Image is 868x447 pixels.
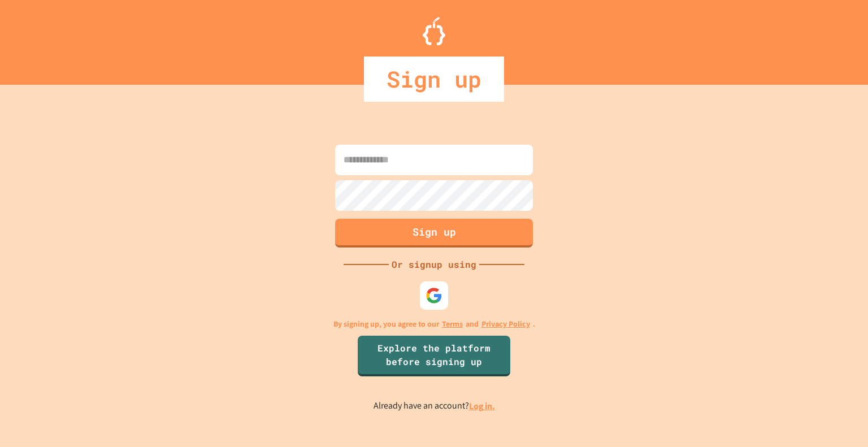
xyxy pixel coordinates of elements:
[364,57,504,102] div: Sign up
[423,17,445,45] img: Logo.svg
[426,287,442,304] img: google-icon.svg
[481,318,530,330] a: Privacy Policy
[469,400,495,412] a: Log in.
[374,399,495,413] p: Already have an account?
[442,318,463,330] a: Terms
[335,219,533,248] button: Sign up
[333,318,535,330] p: By signing up, you agree to our and .
[358,336,510,376] a: Explore the platform before signing up
[389,258,479,271] div: Or signup using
